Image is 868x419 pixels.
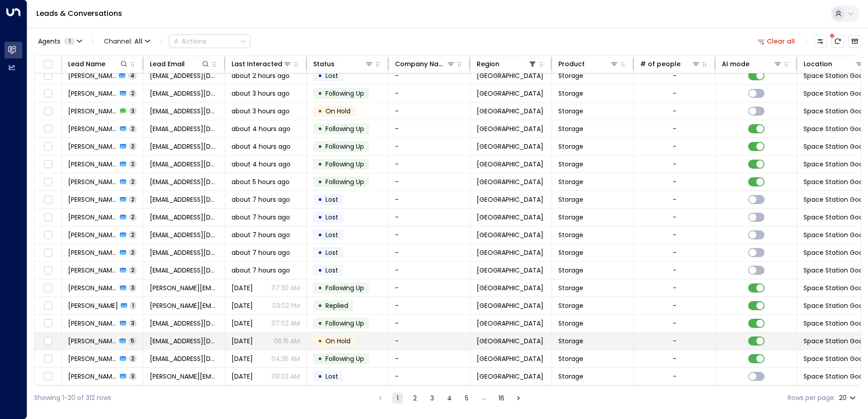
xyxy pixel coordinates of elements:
[318,192,322,207] div: •
[558,107,583,116] span: Storage
[389,315,470,332] td: -
[318,316,322,331] div: •
[558,142,583,151] span: Storage
[42,265,54,276] span: Toggle select row
[232,319,253,328] span: Yesterday
[392,393,403,404] button: page 1
[129,266,137,274] span: 2
[150,283,218,292] span: david.collins05@gmail.com
[313,58,335,69] div: Status
[42,159,54,170] span: Toggle select row
[232,372,253,381] span: Sep 20, 2025
[100,35,154,48] button: Channel:All
[232,195,290,204] span: about 7 hours ago
[129,89,137,97] span: 2
[389,85,470,102] td: -
[673,354,676,363] div: -
[68,372,117,381] span: Toby Stafford
[673,266,676,275] div: -
[389,138,470,155] td: -
[513,393,524,404] button: Go to next page
[395,58,446,69] div: Company Name
[42,212,54,223] span: Toggle select row
[318,86,322,101] div: •
[325,160,364,169] span: Following Up
[325,124,364,133] span: Following Up
[673,195,676,204] div: -
[68,107,117,116] span: Nigel Collins
[318,333,322,349] div: •
[150,266,218,275] span: gefufaryro@gmail.com
[318,209,322,225] div: •
[150,71,218,80] span: coral.wild2@googlemail.com
[325,142,364,151] span: Following Up
[318,174,322,190] div: •
[325,283,364,292] span: Following Up
[409,393,420,404] button: Go to page 2
[42,318,54,329] span: Toggle select row
[477,354,543,363] span: Surrey
[38,38,60,44] span: Agents
[130,302,136,309] span: 1
[318,280,322,296] div: •
[389,209,470,226] td: -
[389,244,470,261] td: -
[129,195,137,203] span: 2
[129,284,137,292] span: 3
[150,248,218,257] span: xefobokiva@gmail.com
[318,68,322,83] div: •
[232,283,253,292] span: Yesterday
[232,107,290,116] span: about 3 hours ago
[477,58,499,69] div: Region
[150,301,218,310] span: david.collins05@gmail.com
[232,354,253,363] span: Yesterday
[478,393,489,404] div: …
[232,58,292,69] div: Last Interacted
[477,142,543,151] span: Surrey
[640,58,700,69] div: # of people
[558,301,583,310] span: Storage
[318,369,322,384] div: •
[325,107,350,116] span: On Hold
[477,89,543,98] span: Surrey
[477,58,537,69] div: Region
[64,38,75,45] span: 1
[640,58,681,69] div: # of people
[558,124,583,133] span: Storage
[477,372,543,381] span: Surrey
[232,230,290,239] span: about 7 hours ago
[673,177,676,186] div: -
[129,142,137,150] span: 2
[42,194,54,205] span: Toggle select row
[788,393,835,403] label: Rows per page:
[42,283,54,294] span: Toggle select row
[389,350,470,367] td: -
[477,177,543,186] span: Surrey
[318,121,322,136] div: •
[68,195,117,204] span: Ariel Morales
[477,71,543,80] span: Surrey
[673,336,676,346] div: -
[389,368,470,385] td: -
[42,176,54,188] span: Toggle select row
[325,177,364,186] span: Following Up
[313,58,374,69] div: Status
[68,248,117,257] span: Linda Blankenship
[325,195,338,204] span: Lost
[150,336,218,346] span: ethical.style.101@gmail.com
[42,123,54,135] span: Toggle select row
[128,72,137,79] span: 4
[558,89,583,98] span: Storage
[272,301,300,310] p: 03:02 PM
[558,266,583,275] span: Storage
[318,227,322,243] div: •
[389,67,470,84] td: -
[134,38,143,45] span: All
[150,372,218,381] span: toby.stafford@gmail.com
[232,58,282,69] div: Last Interacted
[673,372,676,381] div: -
[427,393,438,404] button: Go to page 3
[150,142,218,151] span: pc1902@live.co.uk
[389,173,470,190] td: -
[318,245,322,260] div: •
